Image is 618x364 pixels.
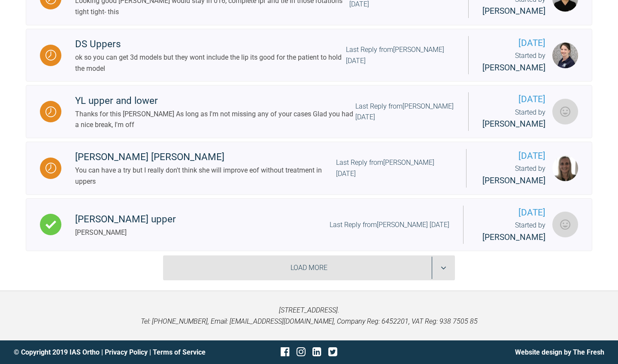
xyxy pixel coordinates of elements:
p: [STREET_ADDRESS]. Tel: [PHONE_NUMBER], Email: [EMAIL_ADDRESS][DOMAIN_NAME], Company Reg: 6452201,... [14,305,604,327]
a: Privacy Policy [105,348,148,356]
span: [PERSON_NAME] [482,63,545,73]
span: [PERSON_NAME] [482,119,545,129]
span: [DATE] [482,36,545,50]
div: DS Uppers [75,36,346,52]
div: Load More [163,255,455,280]
div: Last Reply from [PERSON_NAME] [DATE] [330,219,449,231]
span: [DATE] [477,206,545,220]
div: YL upper and lower [75,93,355,109]
span: [DATE] [482,92,545,106]
div: Last Reply from [PERSON_NAME] [DATE] [346,44,454,66]
div: [PERSON_NAME] [75,227,176,238]
img: Neil Fearns [552,99,578,124]
div: Started by [482,107,545,131]
span: [PERSON_NAME] [482,6,545,16]
img: Hannah Hopkins [552,42,578,68]
a: Terms of Service [153,348,206,356]
div: Started by [477,220,545,244]
div: Last Reply from [PERSON_NAME] [DATE] [336,157,452,179]
a: Complete[PERSON_NAME] upper[PERSON_NAME]Last Reply from[PERSON_NAME] [DATE][DATE]Started by [PERS... [26,198,592,252]
div: ok so you can get 3d models but they wont include the lip its good for the patient to hold the model [75,52,346,74]
span: [DATE] [480,149,545,163]
img: Complete [45,219,56,230]
a: Website design by The Fresh [515,348,604,356]
a: WaitingYL upper and lowerThanks for this [PERSON_NAME] As long as I'm not missing any of your cas... [26,85,592,138]
div: Started by [482,50,545,74]
div: You can have a try but I really don't think she will improve eof without treatment in uppers [75,165,336,187]
div: Started by [480,163,545,187]
div: [PERSON_NAME] upper [75,212,176,227]
img: Marie Thogersen [552,155,578,181]
div: Thanks for this [PERSON_NAME] As long as I'm not missing any of your cases Glad you had a nice br... [75,109,355,130]
span: [PERSON_NAME] [482,232,545,242]
span: [PERSON_NAME] [482,176,545,185]
div: © Copyright 2019 IAS Ortho | | [14,347,211,358]
div: [PERSON_NAME] [PERSON_NAME] [75,149,336,165]
div: Last Reply from [PERSON_NAME] [DATE] [355,101,454,123]
a: Waiting[PERSON_NAME] [PERSON_NAME]You can have a try but I really don't think she will improve eo... [26,142,592,195]
img: Neil Fearns [552,212,578,237]
a: WaitingDS Uppersok so you can get 3d models but they wont include the lip its good for the patien... [26,29,592,82]
img: Waiting [45,163,56,173]
img: Waiting [45,50,56,61]
img: Waiting [45,106,56,117]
